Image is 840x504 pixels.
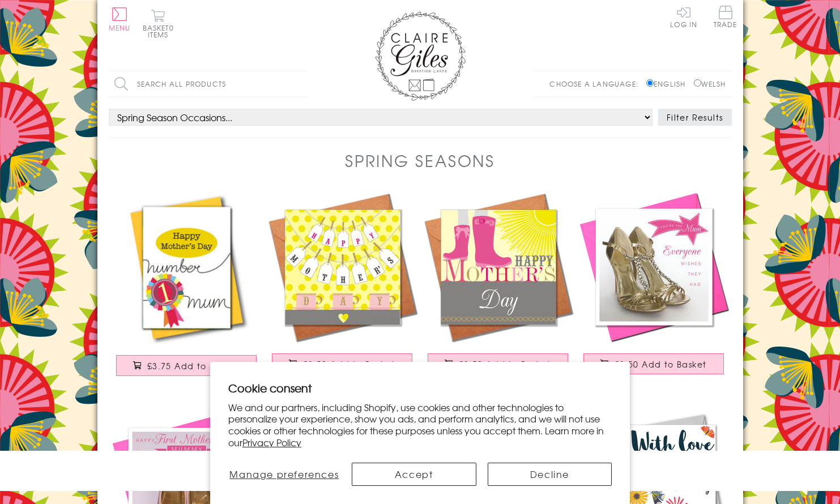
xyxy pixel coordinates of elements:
[694,79,726,89] label: Welsh
[109,7,131,31] button: Menu
[116,355,257,376] button: £3.75 Add to Basket
[229,467,339,481] span: Manage preferences
[352,463,476,486] button: Accept
[714,6,737,28] span: Trade
[549,79,644,89] p: Choose a language:
[576,189,732,386] a: Mother's Day Card, Shoes, Mum everyone wishes they had £3.50 Add to Basket
[658,109,732,126] button: Filter Results
[375,11,466,101] img: Claire Giles Greetings Cards
[459,358,551,370] span: £3.50 Add to Basket
[265,189,420,386] a: Mother's Day Card, Sign of Love, Happy Mother's Day £3.50 Add to Basket
[228,380,612,396] h2: Cookie consent
[148,23,174,40] span: 0 items
[615,358,707,370] span: £3.50 Add to Basket
[428,353,568,374] button: £3.50 Add to Basket
[576,189,732,345] img: Mother's Day Card, Shoes, Mum everyone wishes they had
[646,79,691,89] label: English
[694,79,701,87] input: Welsh
[242,435,301,449] a: Privacy Policy
[345,149,495,172] h1: Spring Seasons
[228,463,340,486] button: Manage preferences
[714,6,737,30] a: Trade
[265,189,420,345] img: Mother's Day Card, Sign of Love, Happy Mother's Day
[109,71,307,97] input: Search all products
[109,189,265,347] img: Mother's Day Card, Number 1, Happy Mother's Day, See through acetate window
[583,353,724,374] button: £3.50 Add to Basket
[670,6,697,28] a: Log In
[147,360,240,371] span: £3.75 Add to Basket
[109,189,265,386] a: Mother's Day Card, Number 1, Happy Mother's Day, See through acetate window £3.75 Add to Basket
[143,9,174,38] button: Basket0 items
[646,79,654,87] input: English
[303,358,395,370] span: £3.50 Add to Basket
[228,402,612,449] p: We and our partners, including Shopify, use cookies and other technologies to personalize your ex...
[420,189,576,386] a: Mother's Day Card, Shoes to Fill, Happy Mother's Day £3.50 Add to Basket
[296,71,307,97] input: Search
[420,189,576,345] img: Mother's Day Card, Shoes to Fill, Happy Mother's Day
[109,23,131,33] span: Menu
[488,463,612,486] button: Decline
[272,353,412,374] button: £3.50 Add to Basket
